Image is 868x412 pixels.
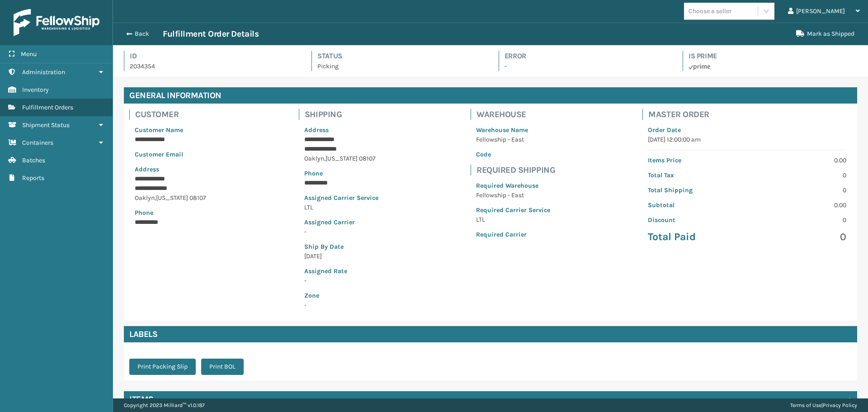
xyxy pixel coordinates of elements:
h4: Status [317,51,482,62]
a: Privacy Policy [823,402,857,408]
h4: Customer [135,109,212,120]
p: 2034354 [130,62,295,71]
span: [US_STATE] [156,194,188,202]
p: LTL [476,215,550,224]
h4: Required Shipping [476,165,556,175]
p: Required Warehouse [476,181,550,190]
p: Discount [648,215,741,225]
p: Total Shipping [648,185,741,195]
p: Customer Email [135,150,207,159]
button: Print BOL [201,359,244,375]
p: 0.00 [753,200,846,210]
p: - [304,276,378,285]
p: Required Carrier [476,230,550,239]
h4: Shipping [305,109,384,120]
h4: Master Order [648,109,852,120]
p: Total Paid [648,230,741,244]
p: Warehouse Name [476,125,550,135]
span: Oaklyn [304,155,324,162]
h4: Id [130,51,295,62]
p: Order Date [648,125,846,135]
p: Customer Name [135,125,207,135]
p: Assigned Rate [304,266,378,276]
span: Inventory [22,86,49,94]
i: Mark as Shipped [796,30,804,37]
p: 0.00 [753,156,846,165]
span: Shipment Status [22,121,70,129]
h3: Fulfillment Order Details [163,28,259,39]
span: Address [304,126,329,134]
h4: Error [505,51,666,62]
p: [DATE] [304,251,378,261]
span: Administration [22,68,65,76]
h4: General Information [124,87,857,104]
p: Items Price [648,156,741,165]
p: Total Tax [648,170,741,180]
img: logo [14,9,99,36]
p: Fellowship - East [476,135,550,144]
p: Code [476,150,550,159]
p: Assigned Carrier Service [304,193,378,203]
div: Choose a seller [689,6,731,16]
span: - [304,291,378,309]
button: Print Packing Slip [129,359,196,375]
span: Menu [21,50,37,58]
span: Oaklyn [135,194,155,202]
span: , [324,155,325,162]
p: LTL [304,203,378,212]
span: Address [135,166,159,173]
button: Mark as Shipped [791,25,860,43]
span: [US_STATE] [325,155,358,162]
div: | [790,398,857,412]
p: Zone [304,291,378,300]
span: , [155,194,156,202]
p: [DATE] 12:00:00 am [648,135,846,144]
p: Assigned Carrier [304,218,378,227]
span: 08107 [189,194,206,202]
p: - [505,62,666,71]
h4: Items [129,394,154,405]
span: Fulfillment Orders [22,104,73,111]
p: 0 [753,185,846,195]
span: Batches [22,156,45,164]
p: Fellowship - East [476,190,550,200]
p: 0 [753,230,846,244]
p: Phone [304,169,378,178]
p: Picking [317,62,482,71]
button: Back [121,30,163,38]
span: Reports [22,174,44,182]
p: Copyright 2023 Milliard™ v 1.0.187 [124,398,205,412]
span: 08107 [359,155,376,162]
p: 0 [753,215,846,225]
p: Phone [135,208,207,218]
span: Containers [22,139,53,147]
p: Required Carrier Service [476,205,550,215]
h4: Labels [124,326,857,342]
a: Terms of Use [790,402,821,408]
p: 0 [753,170,846,180]
p: Subtotal [648,200,741,210]
p: Ship By Date [304,242,378,251]
h4: Warehouse [476,109,556,120]
p: - [304,227,378,237]
h4: Is Prime [689,51,857,62]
